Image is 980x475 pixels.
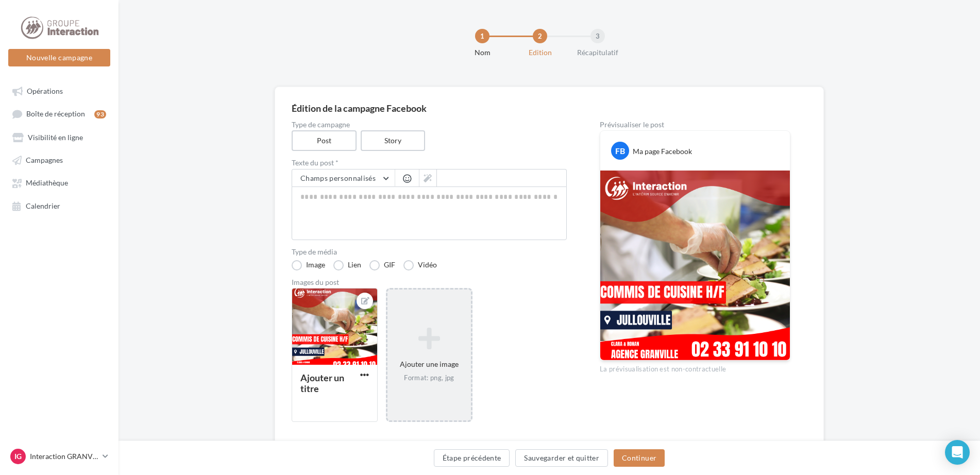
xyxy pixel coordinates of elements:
[633,146,692,157] div: Ma page Facebook
[403,260,437,270] label: Vidéo
[26,201,60,210] span: Calendrier
[515,449,608,467] button: Sauvegarder et quitter
[614,449,665,467] button: Continuer
[6,128,112,146] a: Visibilité en ligne
[14,451,22,462] span: IG
[28,133,83,142] span: Visibilité en ligne
[292,104,807,113] div: Édition de la campagne Facebook
[26,110,85,118] span: Boîte de réception
[300,174,376,182] span: Champs personnalisés
[6,150,112,169] a: Campagnes
[94,110,106,118] div: 93
[30,451,98,462] p: Interaction GRANVILLE
[533,29,547,43] div: 2
[361,130,426,151] label: Story
[292,248,567,256] label: Type de média
[26,156,63,164] span: Campagnes
[600,361,790,374] div: La prévisualisation est non-contractuelle
[475,29,489,43] div: 1
[8,49,110,66] button: Nouvelle campagne
[507,47,573,58] div: Edition
[292,279,567,286] div: Images du post
[300,372,344,394] div: Ajouter un titre
[8,447,110,466] a: IG Interaction GRANVILLE
[6,196,112,215] a: Calendrier
[611,142,629,160] div: FB
[600,121,790,128] div: Prévisualiser le post
[333,260,361,270] label: Lien
[590,29,605,43] div: 3
[6,104,112,123] a: Boîte de réception93
[434,449,510,467] button: Étape précédente
[6,81,112,100] a: Opérations
[449,47,515,58] div: Nom
[369,260,395,270] label: GIF
[292,121,567,128] label: Type de campagne
[6,173,112,192] a: Médiathèque
[26,179,68,188] span: Médiathèque
[27,87,63,95] span: Opérations
[565,47,631,58] div: Récapitulatif
[292,260,325,270] label: Image
[292,159,567,166] label: Texte du post *
[292,130,357,151] label: Post
[292,169,395,187] button: Champs personnalisés
[945,440,970,465] div: Open Intercom Messenger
